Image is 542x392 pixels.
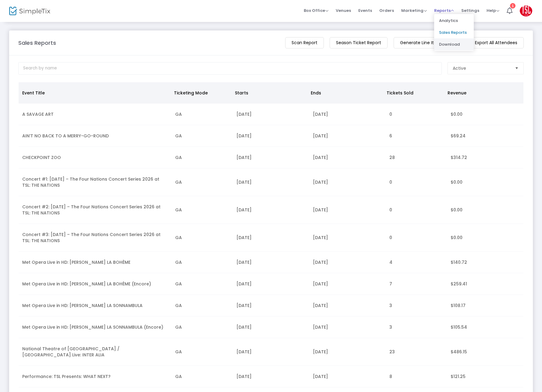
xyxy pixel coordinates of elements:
m-button: Export All Attendees [469,37,524,48]
m-button: Generate Line Item Report [394,37,463,48]
td: Concert #3: [DATE] – The Four Nations Concert Series 2026 at TSL: THE NATIONS [19,224,172,252]
td: GA [172,295,233,316]
td: $314.72 [447,147,523,168]
span: Box Office [304,8,328,13]
td: [DATE] [309,295,386,316]
td: 23 [386,338,447,366]
td: [DATE] [309,104,386,125]
td: [DATE] [233,366,309,387]
td: GA [172,252,233,273]
td: GA [172,224,233,252]
td: [DATE] [233,168,309,196]
td: $105.54 [447,316,523,338]
td: [DATE] [309,252,386,273]
td: [DATE] [233,295,309,316]
m-panel-title: Sales Reports [18,39,56,47]
td: GA [172,147,233,168]
td: [DATE] [309,366,386,387]
td: Concert #1: [DATE] – The Four Nations Concert Series 2026 at TSL: THE NATIONS [19,168,172,196]
td: Met Opera Live in HD: [PERSON_NAME] LA BOHÈME (Encore) [19,273,172,295]
td: Met Opera Live in HD: [PERSON_NAME] LA SONNAMBULA [19,295,172,316]
td: 3 [386,295,447,316]
td: [DATE] [309,147,386,168]
span: Revenue [448,90,466,96]
td: $121.25 [447,366,523,387]
span: Venues [336,3,351,18]
td: [DATE] [233,125,309,147]
td: GA [172,104,233,125]
th: Ends [307,82,383,104]
td: Met Opera Live in HD: [PERSON_NAME] LA SONNAMBULA (Encore) [19,316,172,338]
td: GA [172,366,233,387]
th: Tickets Sold [383,82,444,104]
td: [DATE] [233,147,309,168]
button: Select [512,62,521,74]
td: [DATE] [309,273,386,295]
td: GA [172,196,233,224]
td: [DATE] [233,273,309,295]
td: [DATE] [233,224,309,252]
td: 8 [386,366,447,387]
m-button: Season Ticket Report [330,37,388,48]
li: Analytics [434,15,474,26]
td: $0.00 [447,168,523,196]
td: [DATE] [309,125,386,147]
td: $108.17 [447,295,523,316]
td: 0 [386,224,447,252]
input: Search by name [18,62,442,75]
td: $259.41 [447,273,523,295]
th: Event Title [19,82,170,104]
td: $0.00 [447,196,523,224]
td: 0 [386,196,447,224]
td: 3 [386,316,447,338]
td: [DATE] [233,338,309,366]
td: GA [172,125,233,147]
td: $486.15 [447,338,523,366]
td: Concert #2: [DATE] – The Four Nations Concert Series 2026 at TSL: THE NATIONS [19,196,172,224]
td: $0.00 [447,104,523,125]
div: 1 [510,2,515,8]
th: Ticketing Mode [170,82,231,104]
li: Sales Reports [434,26,474,38]
td: 7 [386,273,447,295]
td: [DATE] [309,168,386,196]
span: Reports [434,8,454,13]
td: AIN’T NO BACK TO A MERRY-GO-ROUND [19,125,172,147]
span: Help [487,8,499,13]
td: Performance: TSL Presents: WHAT NEXT? [19,366,172,387]
td: GA [172,273,233,295]
td: 0 [386,168,447,196]
td: 0 [386,104,447,125]
span: Settings [461,3,479,18]
td: [DATE] [309,338,386,366]
td: A SAVAGE ART [19,104,172,125]
td: GA [172,338,233,366]
td: [DATE] [309,316,386,338]
td: Met Opera Live in HD: [PERSON_NAME] LA BOHÈME [19,252,172,273]
td: [DATE] [233,104,309,125]
m-button: Scan Report [285,37,324,48]
td: GA [172,316,233,338]
td: 4 [386,252,447,273]
td: [DATE] [233,316,309,338]
td: 28 [386,147,447,168]
td: GA [172,168,233,196]
span: Active [453,65,466,71]
td: $140.72 [447,252,523,273]
th: Starts [231,82,307,104]
td: [DATE] [309,196,386,224]
td: 6 [386,125,447,147]
td: $69.24 [447,125,523,147]
td: [DATE] [233,252,309,273]
td: $0.00 [447,224,523,252]
span: Marketing [401,8,427,13]
li: Download [434,38,474,50]
td: [DATE] [309,224,386,252]
td: CHECKPOINT ZOO [19,147,172,168]
td: National Theatre of [GEOGRAPHIC_DATA] / [GEOGRAPHIC_DATA] Live: INTER ALIA [19,338,172,366]
td: [DATE] [233,196,309,224]
span: Orders [379,3,394,18]
span: Events [358,3,372,18]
